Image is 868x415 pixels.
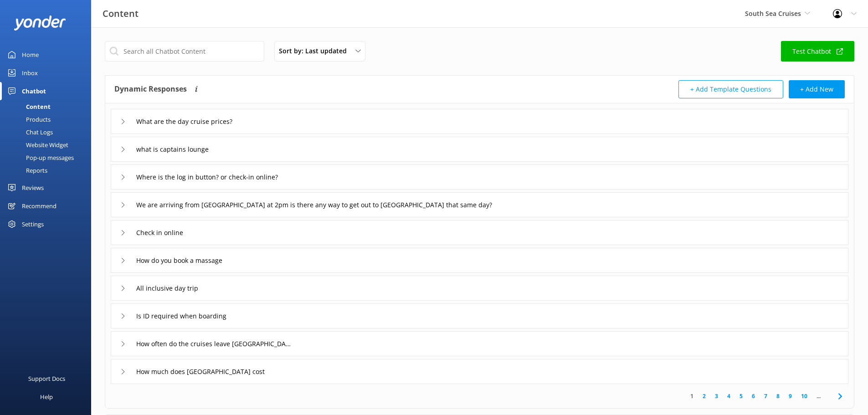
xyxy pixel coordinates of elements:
a: 8 [772,392,784,400]
a: 9 [784,392,796,400]
img: yonder-white-logo.png [14,15,66,31]
a: Test Chatbot [781,41,854,61]
div: Inbox [22,64,38,82]
a: 6 [747,392,760,400]
a: 10 [796,392,812,400]
input: Search all Chatbot Content [105,41,264,61]
span: Sort by: Last updated [279,46,352,56]
div: Support Docs [28,369,65,388]
h3: Content [103,6,139,21]
div: Chat Logs [5,126,53,138]
a: Content [5,100,91,113]
a: Reports [5,164,91,177]
div: Help [40,388,53,406]
button: + Add New [789,80,845,98]
div: Recommend [22,197,56,215]
a: 3 [710,392,723,400]
a: Chat Logs [5,126,91,138]
button: + Add Template Questions [678,80,783,98]
div: Reports [5,164,47,177]
div: Settings [22,215,44,233]
a: Products [5,113,91,126]
a: Pop-up messages [5,151,91,164]
div: Pop-up messages [5,151,74,164]
a: 1 [686,392,698,400]
div: Reviews [22,179,44,197]
a: 4 [723,392,735,400]
h4: Dynamic Responses [114,80,187,98]
div: Products [5,113,51,126]
div: Website Widget [5,138,68,151]
div: Content [5,100,51,113]
span: ... [812,392,825,400]
div: Chatbot [22,82,46,100]
a: 7 [760,392,772,400]
a: Website Widget [5,138,91,151]
a: 5 [735,392,747,400]
div: Home [22,46,39,64]
a: 2 [698,392,710,400]
span: South Sea Cruises [745,9,801,18]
